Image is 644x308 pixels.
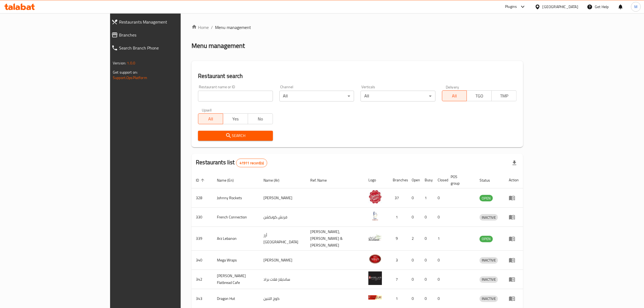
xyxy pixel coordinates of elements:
[433,270,446,289] td: 0
[420,188,433,208] td: 1
[361,91,435,101] div: All
[480,257,498,263] span: INACTIVE
[420,227,433,251] td: 0
[509,195,519,201] div: Menu
[480,276,498,283] div: INACTIVE
[107,15,218,28] a: Restaurants Management
[480,195,493,201] span: OPEN
[311,177,334,184] span: Ref. Name
[119,19,213,25] span: Restaurants Management
[509,235,519,242] div: Menu
[113,60,126,67] span: Version:
[508,156,521,169] div: Export file
[388,251,407,270] td: 3
[446,85,459,89] label: Delivery
[198,113,223,124] button: All
[368,190,382,204] img: Johnny Rockets
[480,296,498,302] span: INACTIVE
[388,227,407,251] td: 9
[196,177,206,184] span: ID
[250,115,271,123] span: No
[213,270,259,289] td: [PERSON_NAME] Flatbread Cafe
[509,257,519,263] div: Menu
[433,208,446,227] td: 0
[491,90,517,101] button: TMP
[259,227,306,251] td: أرز [GEOGRAPHIC_DATA]
[505,4,517,10] div: Plugins
[279,91,354,101] div: All
[364,172,388,188] th: Logo
[196,158,267,167] h2: Restaurants list
[368,252,382,266] img: Mega Wraps
[543,4,578,10] div: [GEOGRAPHIC_DATA]
[433,172,446,188] th: Closed
[368,271,382,285] img: Sandella's Flatbread Cafe
[225,115,246,123] span: Yes
[217,177,241,184] span: Name (En)
[480,177,497,184] span: Status
[504,172,523,188] th: Action
[213,251,259,270] td: Mega Wraps
[407,227,420,251] td: 2
[444,92,465,100] span: All
[407,251,420,270] td: 0
[223,113,248,124] button: Yes
[634,4,638,10] span: M
[509,295,519,302] div: Menu
[127,60,135,67] span: 1.0.0
[368,231,382,244] img: Arz Lebanon
[191,24,523,31] nav: breadcrumb
[469,92,490,100] span: TGO
[388,208,407,227] td: 1
[407,270,420,289] td: 0
[407,188,420,208] td: 0
[420,251,433,270] td: 0
[480,236,493,242] span: OPEN
[433,188,446,208] td: 0
[248,113,273,124] button: No
[236,160,267,166] span: 41911 record(s)
[198,72,517,80] h2: Restaurant search
[198,131,273,141] button: Search
[107,41,218,54] a: Search Branch Phone
[420,208,433,227] td: 0
[480,214,498,221] span: INACTIVE
[236,159,267,167] div: Total records count
[113,69,138,76] span: Get support on:
[407,172,420,188] th: Open
[368,209,382,223] img: French Connection
[451,173,469,186] span: POS group
[433,251,446,270] td: 0
[368,291,382,304] img: Dragon Hut
[420,172,433,188] th: Busy
[113,74,147,81] a: Support.OpsPlatform
[119,45,213,51] span: Search Branch Phone
[259,270,306,289] td: سانديلاز فلات براد
[191,41,245,50] h2: Menu management
[202,132,268,139] span: Search
[259,188,306,208] td: [PERSON_NAME]
[213,208,259,227] td: French Connection
[215,24,251,31] span: Menu management
[509,214,519,220] div: Menu
[388,270,407,289] td: 7
[198,91,273,101] input: Search for restaurant name or ID..
[119,32,213,38] span: Branches
[433,227,446,251] td: 1
[388,172,407,188] th: Branches
[200,115,221,123] span: All
[306,227,364,251] td: [PERSON_NAME],[PERSON_NAME] & [PERSON_NAME]
[213,188,259,208] td: Johnny Rockets
[202,108,212,112] label: Upsell
[259,208,306,227] td: فرنش كونكشن
[494,92,514,100] span: TMP
[420,270,433,289] td: 0
[467,90,492,101] button: TGO
[259,251,306,270] td: [PERSON_NAME]
[213,227,259,251] td: Arz Lebanon
[509,276,519,283] div: Menu
[263,177,286,184] span: Name (Ar)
